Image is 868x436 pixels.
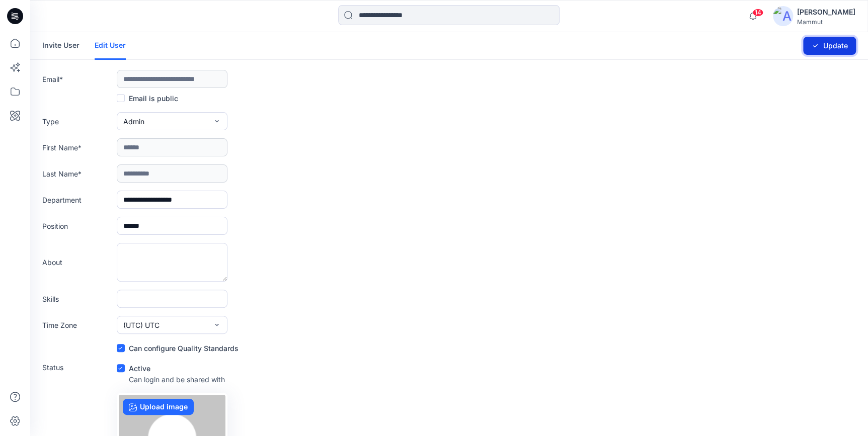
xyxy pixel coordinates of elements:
[42,116,113,127] label: Type
[797,6,855,18] div: [PERSON_NAME]
[117,92,178,104] label: Email is public
[117,362,150,374] label: Active
[803,37,856,55] button: Update
[42,362,113,373] label: Status
[95,32,126,60] a: Edit User
[117,112,227,130] button: Admin
[773,6,793,26] img: avatar
[42,142,113,153] label: First Name
[117,316,227,334] button: (UTC) UTC
[123,320,160,330] span: (UTC) UTC
[123,116,144,127] span: Admin
[117,362,225,374] div: Active
[129,374,225,385] p: Can login and be shared with
[42,168,113,179] label: Last Name
[42,32,80,58] a: Invite User
[752,9,763,17] span: 14
[123,399,194,415] label: Upload image
[42,320,113,330] label: Time Zone
[117,342,239,354] label: Can configure Quality Standards
[42,195,113,205] label: Department
[42,221,113,231] label: Position
[42,294,113,304] label: Skills
[42,257,113,268] label: About
[797,18,855,26] div: Mammut
[42,74,113,84] label: Email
